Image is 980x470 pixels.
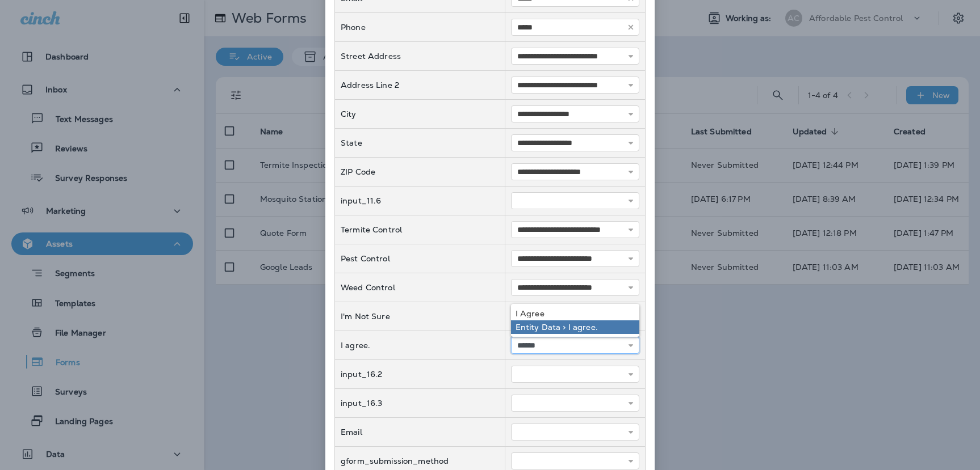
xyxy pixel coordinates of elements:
[335,244,505,273] td: Pest Control
[516,309,635,318] div: I Agree
[335,273,505,302] td: Weed Control
[335,129,505,158] td: State
[335,418,505,447] td: Email
[335,42,505,71] td: Street Address
[335,215,505,244] td: Termite Control
[335,158,505,187] td: ZIP Code
[335,100,505,129] td: City
[335,331,505,360] td: I agree.
[335,360,505,389] td: input_16.2
[335,13,505,42] td: Phone
[335,71,505,100] td: Address Line 2
[335,187,505,215] td: input_11.6
[516,323,635,332] div: Entity Data > I agree.
[335,389,505,418] td: input_16.3
[335,302,505,331] td: I'm Not Sure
